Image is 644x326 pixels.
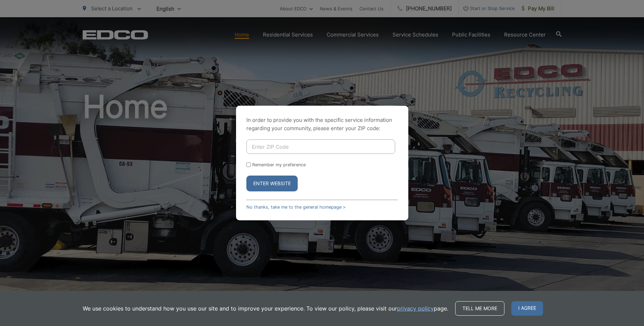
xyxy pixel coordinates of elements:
[252,162,306,167] label: Remember my preference
[246,139,395,154] input: Enter ZIP Code
[246,116,398,133] p: In order to provide you with the specific service information regarding your community, please en...
[83,304,448,313] p: We use cookies to understand how you use our site and to improve your experience. To view our pol...
[246,176,298,191] button: Enter Website
[397,304,434,313] a: privacy policy
[455,301,504,316] a: Tell me more
[246,204,346,210] a: No thanks, take me to the general homepage >
[511,301,543,316] span: I agree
